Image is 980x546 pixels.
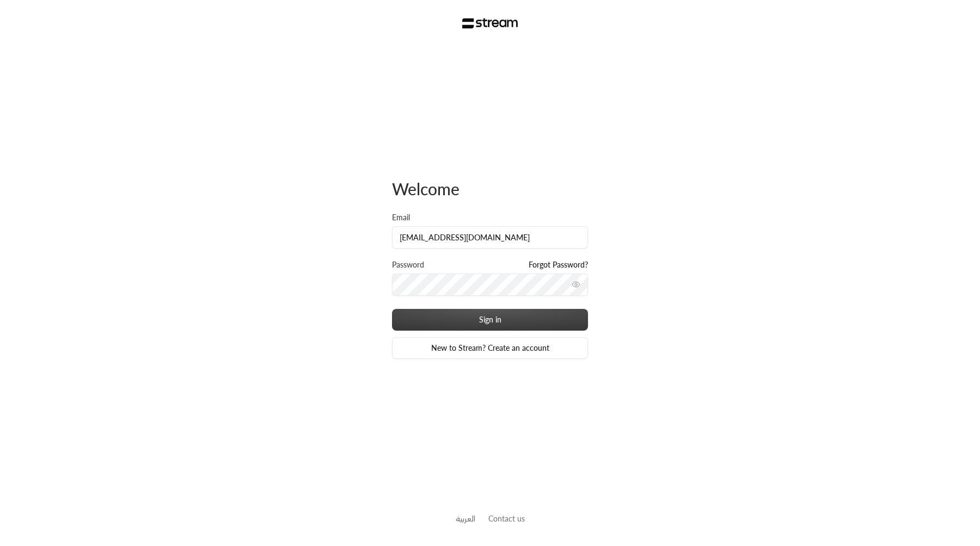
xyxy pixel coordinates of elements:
[392,212,410,223] label: Email
[392,259,424,270] label: Password
[392,309,588,331] button: Sign in
[488,513,525,524] button: Contact us
[462,18,518,29] img: Stream Logo
[529,259,588,270] a: Forgot Password?
[392,179,460,198] span: Welcome
[488,514,525,523] a: Contact us
[567,276,585,293] button: toggle password visibility
[392,337,588,359] a: New to Stream? Create an account
[456,508,475,529] a: العربية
